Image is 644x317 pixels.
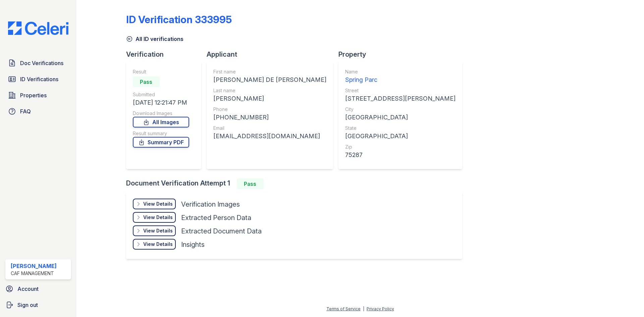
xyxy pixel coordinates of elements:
[345,75,455,85] div: Spring Parc
[207,50,338,59] div: Applicant
[181,240,205,249] div: Insights
[181,226,262,236] div: Extracted Document Data
[326,306,361,311] a: Terms of Service
[181,200,240,209] div: Verification Images
[345,106,455,113] div: City
[11,262,57,270] div: [PERSON_NAME]
[143,227,173,234] div: View Details
[616,290,637,310] iframe: chat widget
[133,91,189,98] div: Submitted
[367,306,394,311] a: Privacy Policy
[133,137,189,148] a: Summary PDF
[363,306,364,311] div: |
[17,301,38,309] span: Sign out
[133,98,189,107] div: [DATE] 12:21:47 PM
[345,150,455,160] div: 75287
[133,68,189,75] div: Result
[20,91,47,99] span: Properties
[345,94,455,103] div: [STREET_ADDRESS][PERSON_NAME]
[126,178,468,189] div: Document Verification Attempt 1
[213,125,326,131] div: Email
[5,105,71,118] a: FAQ
[345,113,455,122] div: [GEOGRAPHIC_DATA]
[133,110,189,117] div: Download Images
[345,125,455,131] div: State
[11,270,57,277] div: CAF Management
[143,241,173,248] div: View Details
[20,75,58,83] span: ID Verifications
[237,178,264,189] div: Pass
[213,106,326,113] div: Phone
[126,35,183,43] a: All ID verifications
[213,68,326,75] div: First name
[5,72,71,86] a: ID Verifications
[3,282,74,296] a: Account
[143,201,173,207] div: View Details
[133,130,189,137] div: Result summary
[345,144,455,150] div: Zip
[20,107,31,115] span: FAQ
[126,50,207,59] div: Verification
[20,59,63,67] span: Doc Verifications
[345,68,455,85] a: Name Spring Parc
[133,76,160,87] div: Pass
[143,214,173,221] div: View Details
[181,213,251,222] div: Extracted Person Data
[133,117,189,127] a: All Images
[213,94,326,103] div: [PERSON_NAME]
[345,131,455,141] div: [GEOGRAPHIC_DATA]
[5,89,71,102] a: Properties
[213,87,326,94] div: Last name
[5,56,71,70] a: Doc Verifications
[345,87,455,94] div: Street
[17,285,39,293] span: Account
[338,50,468,59] div: Property
[213,131,326,141] div: [EMAIL_ADDRESS][DOMAIN_NAME]
[213,113,326,122] div: [PHONE_NUMBER]
[345,68,455,75] div: Name
[213,75,326,85] div: [PERSON_NAME] DE [PERSON_NAME]
[3,21,74,35] img: CE_Logo_Blue-a8612792a0a2168367f1c8372b55b34899dd931a85d93a1a3d3e32e68fde9ad4.png
[126,13,232,25] div: ID Verification 333995
[3,298,74,312] a: Sign out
